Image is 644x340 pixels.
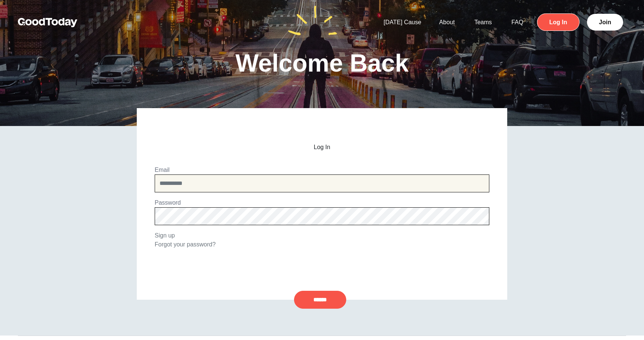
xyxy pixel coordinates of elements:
[375,19,430,25] a: [DATE] Cause
[236,51,409,75] h1: Welcome Back
[502,19,532,25] a: FAQ
[155,199,181,206] label: Password
[155,232,175,239] a: Sign up
[587,14,623,31] a: Join
[430,19,464,25] a: About
[155,144,489,151] h2: Log In
[155,167,170,173] label: Email
[155,241,216,248] a: Forgot your password?
[18,18,78,27] img: GoodToday
[537,13,580,31] a: Log In
[465,19,501,25] a: Teams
